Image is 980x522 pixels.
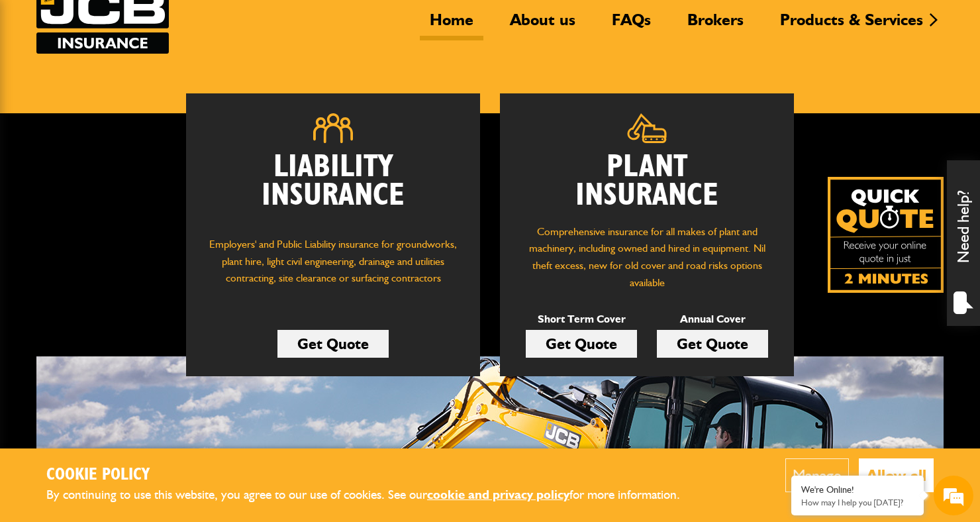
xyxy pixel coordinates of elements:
h2: Cookie Policy [46,465,702,486]
div: Need help? [947,160,980,326]
img: Quick Quote [828,177,944,293]
div: We're Online! [801,484,914,496]
a: Home [420,10,483,40]
p: How may I help you today? [801,497,914,507]
a: Get Quote [526,330,637,358]
a: Get your insurance quote isn just 2-minutes [828,177,944,293]
p: Employers' and Public Liability insurance for groundworks, plant hire, light civil engineering, d... [206,236,460,299]
p: Annual Cover [657,311,768,328]
p: By continuing to use this website, you agree to our use of cookies. See our for more information. [46,485,702,505]
a: Get Quote [277,330,389,358]
a: Brokers [677,10,754,40]
a: FAQs [602,10,661,40]
a: Products & Services [770,10,933,40]
h2: Liability Insurance [206,153,460,223]
a: About us [500,10,585,40]
button: Allow all [859,458,934,492]
a: cookie and privacy policy [427,487,569,502]
h2: Plant Insurance [520,153,774,210]
p: Short Term Cover [526,311,637,328]
a: Get Quote [657,330,768,358]
p: Comprehensive insurance for all makes of plant and machinery, including owned and hired in equipm... [520,223,774,291]
button: Manage [785,458,849,492]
